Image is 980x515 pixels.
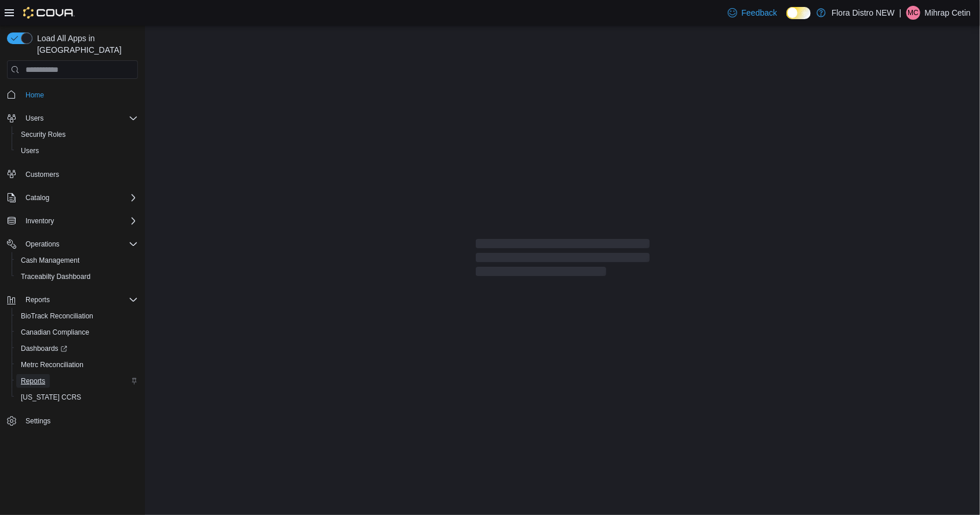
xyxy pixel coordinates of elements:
[25,193,49,202] span: Catalog
[16,358,138,372] span: Metrc Reconciliation
[21,237,64,251] button: Operations
[21,214,59,228] button: Inventory
[21,328,89,337] span: Canadian Compliance
[23,7,75,19] img: Cova
[25,216,54,226] span: Inventory
[16,374,50,388] a: Reports
[476,241,650,278] span: Loading
[21,130,65,139] span: Security Roles
[2,292,143,308] button: Reports
[2,190,143,206] button: Catalog
[21,272,90,281] span: Traceabilty Dashboard
[16,342,138,356] span: Dashboards
[21,237,138,251] span: Operations
[21,191,54,205] button: Catalog
[16,253,138,267] span: Cash Management
[16,270,138,284] span: Traceabilty Dashboard
[16,128,70,142] a: Security Roles
[16,144,138,158] span: Users
[925,6,971,20] p: Mihrap Cetin
[906,6,920,20] div: Mihrap Cetin
[25,170,59,179] span: Customers
[21,393,81,402] span: [US_STATE] CCRS
[16,342,72,356] a: Dashboards
[899,6,902,20] p: |
[21,167,138,182] span: Customers
[21,414,55,428] a: Settings
[2,412,143,429] button: Settings
[2,110,143,126] button: Users
[32,32,138,56] span: Load All Apps in [GEOGRAPHIC_DATA]
[21,376,45,386] span: Reports
[21,168,64,182] a: Customers
[742,7,777,19] span: Feedback
[25,114,43,123] span: Users
[16,309,98,323] a: BioTrack Reconciliation
[21,360,83,369] span: Metrc Reconciliation
[2,86,143,103] button: Home
[21,191,138,205] span: Catalog
[832,6,895,20] p: Flora Distro NEW
[16,253,84,267] a: Cash Management
[2,213,143,229] button: Inventory
[12,324,143,340] button: Canadian Compliance
[25,416,50,426] span: Settings
[12,340,143,357] a: Dashboards
[12,308,143,324] button: BioTrack Reconciliation
[12,373,143,389] button: Reports
[25,240,60,249] span: Operations
[16,325,94,339] a: Canadian Compliance
[21,293,54,307] button: Reports
[21,87,138,101] span: Home
[16,374,138,388] span: Reports
[16,309,138,323] span: BioTrack Reconciliation
[12,126,143,143] button: Security Roles
[16,390,86,404] a: [US_STATE] CCRS
[16,358,88,372] a: Metrc Reconciliation
[25,90,44,100] span: Home
[12,389,143,405] button: [US_STATE] CCRS
[21,311,93,321] span: BioTrack Reconciliation
[2,236,143,252] button: Operations
[12,269,143,285] button: Traceabilty Dashboard
[21,111,138,125] span: Users
[21,214,138,228] span: Inventory
[12,252,143,269] button: Cash Management
[16,270,95,284] a: Traceabilty Dashboard
[16,325,138,339] span: Canadian Compliance
[2,166,143,183] button: Customers
[16,128,138,142] span: Security Roles
[21,111,48,125] button: Users
[21,293,138,307] span: Reports
[21,344,67,353] span: Dashboards
[723,1,782,24] a: Feedback
[21,414,138,428] span: Settings
[21,146,39,155] span: Users
[25,295,50,304] span: Reports
[12,143,143,159] button: Users
[786,7,811,19] input: Dark Mode
[16,390,138,404] span: Washington CCRS
[21,88,49,102] a: Home
[21,256,79,265] span: Cash Management
[16,144,43,158] a: Users
[12,357,143,373] button: Metrc Reconciliation
[908,6,919,20] span: MC
[7,81,138,459] nav: Complex example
